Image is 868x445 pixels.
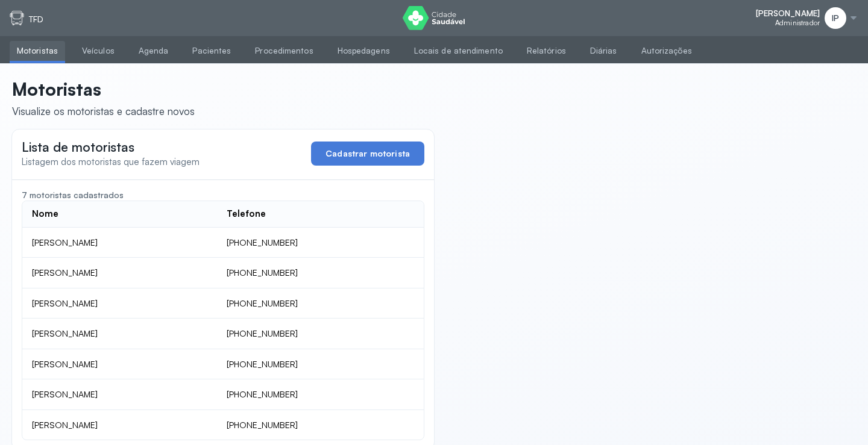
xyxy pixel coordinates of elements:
a: Hospedagens [330,41,397,61]
td: [PHONE_NUMBER] [217,258,424,288]
td: [PHONE_NUMBER] [217,410,424,440]
a: Pacientes [185,41,238,61]
div: Nome [32,208,58,220]
span: Administrador [775,19,820,27]
a: Relatórios [520,41,573,61]
td: [PERSON_NAME] [22,410,217,440]
p: TFD [29,14,43,25]
a: Locais de atendimento [407,41,510,61]
td: [PERSON_NAME] [22,349,217,380]
td: [PERSON_NAME] [22,288,217,319]
td: [PERSON_NAME] [22,228,217,258]
td: [PHONE_NUMBER] [217,349,424,380]
td: [PERSON_NAME] [22,258,217,288]
a: Procedimentos [248,41,320,61]
a: Agenda [131,41,176,61]
td: [PHONE_NUMBER] [217,379,424,410]
a: Diárias [583,41,624,61]
span: [PERSON_NAME] [756,8,820,19]
td: [PHONE_NUMBER] [217,288,424,319]
td: [PHONE_NUMBER] [217,319,424,349]
img: logo do Cidade Saudável [403,6,465,30]
td: [PERSON_NAME] [22,379,217,410]
p: Motoristas [12,78,195,100]
a: Autorizações [634,41,699,61]
div: Telefone [227,208,266,220]
span: IP [832,13,839,23]
span: Lista de motoristas [22,139,134,155]
div: 7 motoristas cadastrados [22,190,424,201]
td: [PHONE_NUMBER] [217,228,424,258]
td: [PERSON_NAME] [22,319,217,349]
button: Cadastrar motorista [311,142,424,166]
div: Visualize os motoristas e cadastre novos [12,105,195,117]
img: tfd.svg [10,11,24,25]
a: Motoristas [10,41,65,61]
a: Veículos [75,41,122,61]
span: Listagem dos motoristas que fazem viagem [22,156,200,167]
